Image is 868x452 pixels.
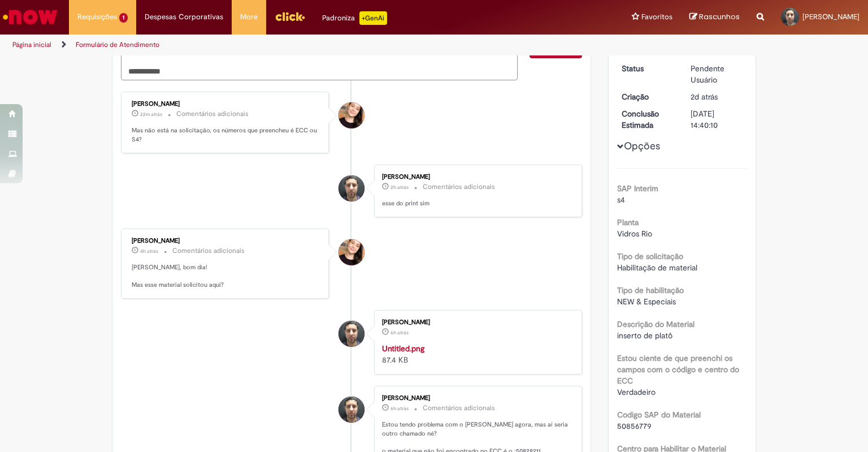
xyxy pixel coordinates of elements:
span: 22m atrás [140,111,162,118]
span: 4h atrás [140,248,158,255]
div: Sabrina De Vasconcelos [338,102,364,128]
span: Favoritos [641,11,672,23]
span: 2h atrás [390,184,409,191]
span: More [240,11,258,23]
img: ServiceNow [1,6,59,28]
a: Untitled.png [382,343,424,354]
dt: Status [613,63,683,74]
b: SAP Interim [617,183,658,193]
time: 29/09/2025 14:23:37 [691,92,718,102]
a: Formulário de Atendimento [76,40,159,49]
time: 01/10/2025 09:36:34 [140,248,158,255]
div: Gabriel De Oliveira Peres [338,321,364,347]
b: Codigo SAP do Material [617,410,701,420]
div: 87.4 KB [382,343,570,365]
p: +GenAi [359,11,387,25]
small: Comentários adicionais [172,246,245,256]
span: Requisições [77,11,117,23]
a: Página inicial [12,40,51,49]
ul: Trilhas de página [8,35,570,55]
b: Planta [617,217,639,227]
div: [DATE] 14:40:10 [691,108,743,131]
span: 1 [119,13,128,23]
span: inserto de platô [617,330,672,341]
span: Verdadeiro [617,387,656,397]
div: [PERSON_NAME] [382,395,570,402]
b: Descrição do Material [617,319,695,329]
div: Pendente Usuário [691,63,743,85]
div: Gabriel De Oliveira Peres [338,175,364,201]
span: 2d atrás [691,92,718,102]
b: Estou ciente de que preenchi os campos com o código e centro do ECC [617,353,739,386]
img: click_logo_yellow_360x200.png [275,8,305,25]
div: 29/09/2025 14:23:37 [691,91,743,102]
p: [PERSON_NAME], bom dia! Mas esse material solicitou aqui? [132,263,320,290]
span: 50856779 [617,421,652,431]
p: esse do print sim [382,199,570,208]
time: 01/10/2025 11:18:17 [390,184,409,191]
small: Comentários adicionais [423,403,495,413]
time: 01/10/2025 07:31:41 [390,329,409,336]
div: [PERSON_NAME] [382,319,570,326]
span: Rascunhos [699,11,740,22]
span: Despesas Corporativas [145,11,223,23]
b: Tipo de habilitação [617,285,684,295]
div: [PERSON_NAME] [132,238,320,244]
time: 01/10/2025 07:28:13 [390,405,409,412]
span: Habilitação de material [617,262,697,273]
small: Comentários adicionais [423,182,495,192]
span: NEW & Especiais [617,296,676,307]
span: s4 [617,195,625,205]
dt: Conclusão Estimada [613,108,683,131]
textarea: Digite sua mensagem aqui... [121,39,518,81]
div: Sabrina De Vasconcelos [338,239,364,265]
small: Comentários adicionais [176,109,249,119]
p: Mas não está na solicitação, os números que preencheu é ECC ou S4? [132,126,320,144]
a: Rascunhos [689,12,740,23]
span: 6h atrás [390,405,409,412]
div: [PERSON_NAME] [382,174,570,180]
time: 01/10/2025 12:54:17 [140,111,162,118]
b: Tipo de solicitação [617,251,683,261]
span: [PERSON_NAME] [802,12,860,21]
span: 6h atrás [390,329,409,336]
dt: Criação [613,91,683,102]
span: Vidros Rio [617,229,652,239]
div: [PERSON_NAME] [132,101,320,107]
div: Padroniza [322,11,387,25]
div: Gabriel De Oliveira Peres [338,397,364,423]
